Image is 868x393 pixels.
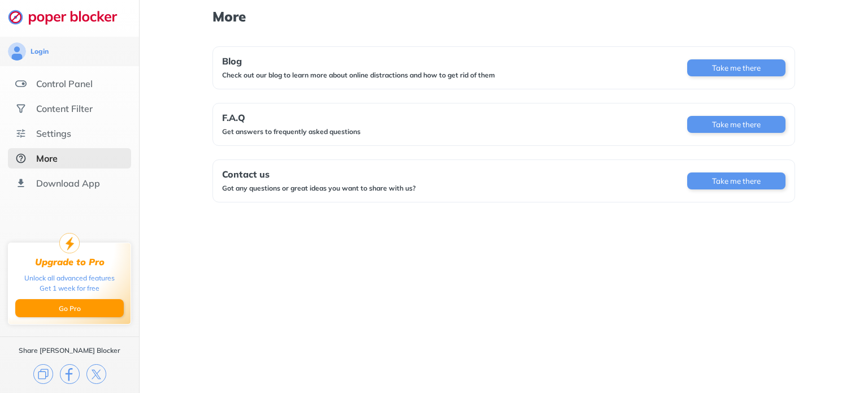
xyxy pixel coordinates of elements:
[8,42,26,61] img: avatar.svg
[36,178,100,189] div: Download App
[86,364,106,384] img: x.svg
[36,128,71,139] div: Settings
[15,178,27,189] img: download-app.svg
[222,71,495,80] div: Check out our blog to learn more about online distractions and how to get rid of them
[31,47,49,56] div: Login
[687,59,785,76] button: Take me there
[687,172,785,189] button: Take me there
[15,103,27,114] img: social.svg
[222,127,361,136] div: Get answers to frequently asked questions
[15,153,27,164] img: about-selected.svg
[40,283,99,293] div: Get 1 week for free
[687,116,785,133] button: Take me there
[222,184,416,193] div: Got any questions or great ideas you want to share with us?
[24,273,115,283] div: Unlock all advanced features
[36,153,58,164] div: More
[15,128,27,139] img: settings.svg
[60,364,80,384] img: facebook.svg
[36,78,93,89] div: Control Panel
[222,113,361,123] div: F.A.Q
[19,346,120,355] div: Share [PERSON_NAME] Blocker
[15,299,124,317] button: Go Pro
[222,169,416,179] div: Contact us
[59,233,80,253] img: upgrade-to-pro.svg
[15,78,27,89] img: features.svg
[212,9,795,24] h1: More
[8,9,129,25] img: logo-webpage.svg
[35,257,105,267] div: Upgrade to Pro
[36,103,93,114] div: Content Filter
[222,56,495,66] div: Blog
[33,364,53,384] img: copy.svg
